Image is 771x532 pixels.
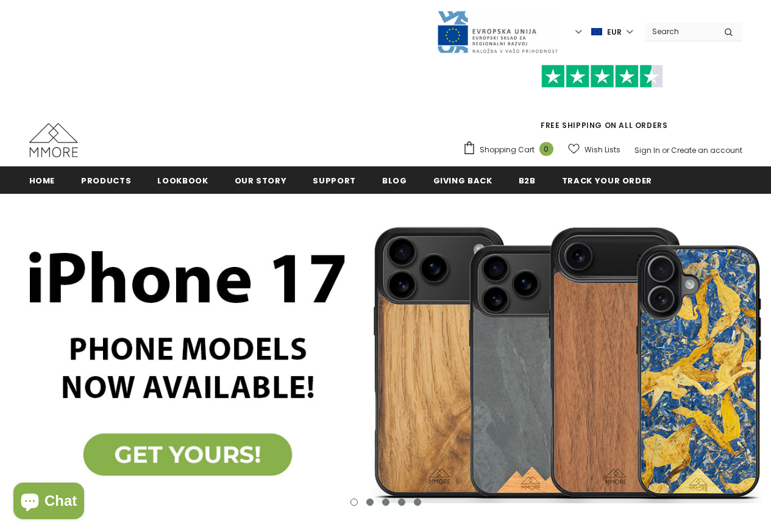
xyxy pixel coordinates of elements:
span: Products [81,175,131,186]
a: Javni Razpis [436,26,558,37]
span: Shopping Cart [480,144,535,156]
span: B2B [519,175,536,186]
a: Wish Lists [568,139,620,160]
button: 2 [366,498,374,506]
span: FREE SHIPPING ON ALL ORDERS [463,70,742,130]
a: Giving back [433,166,492,194]
span: Home [29,175,55,186]
a: B2B [519,166,536,194]
img: Javni Razpis [436,10,558,54]
a: Track your order [562,166,652,194]
button: 4 [398,498,405,506]
a: Shopping Cart 0 [463,141,560,159]
a: support [313,166,356,194]
button: 5 [414,498,421,506]
iframe: Customer reviews powered by Trustpilot [463,88,742,119]
inbox-online-store-chat: Shopify online store chat [10,483,88,522]
button: 3 [382,498,389,506]
span: 0 [539,142,553,156]
span: Our Story [235,175,287,186]
input: Search Site [645,23,715,40]
a: Create an account [671,145,742,155]
span: Blog [382,175,407,186]
a: Home [29,166,55,194]
a: Blog [382,166,407,194]
span: support [313,175,356,186]
img: Trust Pilot Stars [541,65,663,88]
span: Giving back [433,175,492,186]
span: Track your order [562,175,652,186]
a: Lookbook [157,166,208,194]
span: or [662,145,669,155]
span: EUR [607,26,622,38]
a: Our Story [235,166,287,194]
a: Products [81,166,131,194]
a: Sign In [634,145,660,155]
button: 1 [350,498,358,506]
img: MMORE Cases [29,123,78,157]
span: Wish Lists [584,144,620,156]
span: Lookbook [157,175,208,186]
